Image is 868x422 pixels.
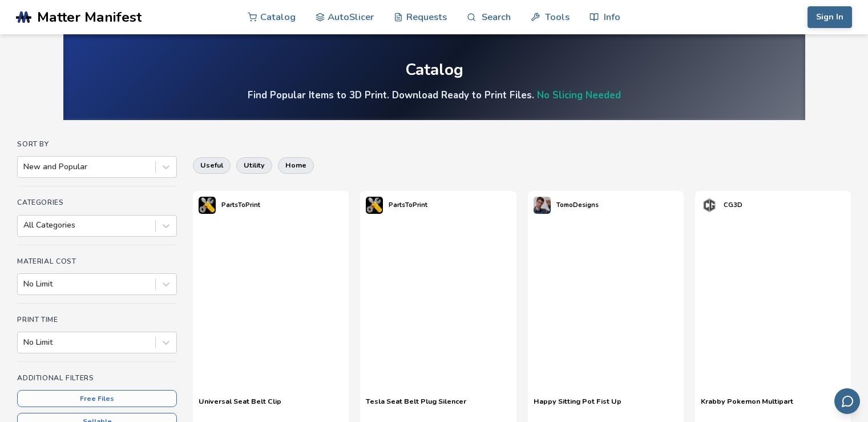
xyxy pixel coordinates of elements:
[193,191,266,220] a: PartsToPrint's profilePartsToPrint
[405,61,463,79] div: Catalog
[17,257,177,265] h4: Material Cost
[199,397,281,414] a: Universal Seat Belt Clip
[724,199,742,211] p: CG3D
[528,191,604,220] a: TomoDesigns's profileTomoDesigns
[534,397,621,414] a: Happy Sitting Pot Fist Up
[199,197,216,214] img: PartsToPrint's profile
[17,316,177,324] h4: Print Time
[360,191,433,220] a: PartsToPrint's profilePartsToPrint
[17,198,177,206] h4: Categories
[808,6,852,28] button: Sign In
[236,157,272,173] button: utility
[17,140,177,148] h4: Sort By
[221,199,260,211] p: PartsToPrint
[23,162,26,172] input: New and Popular
[701,397,793,414] a: Krabby Pokemon Multipart
[366,397,466,414] a: Tesla Seat Belt Plug Silencer
[834,388,860,414] button: Send feedback via email
[537,89,621,102] a: No Slicing Needed
[248,89,621,102] h4: Find Popular Items to 3D Print. Download Ready to Print Files.
[366,197,383,214] img: PartsToPrint's profile
[556,199,599,211] p: TomoDesigns
[17,390,177,407] button: Free Files
[17,374,177,382] h4: Additional Filters
[695,191,748,220] a: CG3D's profileCG3D
[23,280,26,289] input: No Limit
[37,9,142,25] span: Matter Manifest
[534,197,551,214] img: TomoDesigns's profile
[193,157,231,173] button: useful
[23,221,26,230] input: All Categories
[23,338,26,347] input: No Limit
[389,199,427,211] p: PartsToPrint
[701,197,718,214] img: CG3D's profile
[278,157,314,173] button: home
